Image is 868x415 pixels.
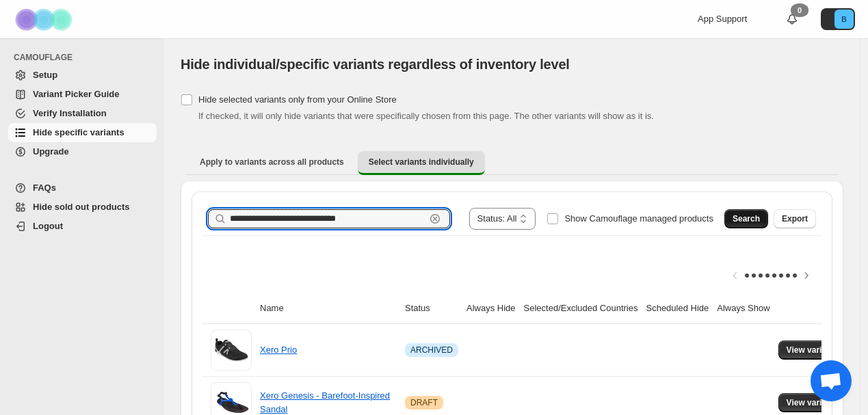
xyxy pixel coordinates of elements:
[785,12,799,26] a: 0
[8,142,157,161] a: Upgrade
[33,70,57,80] span: Setup
[698,14,747,24] span: App Support
[11,1,79,38] img: Camouflage
[797,266,816,285] button: Scroll table right one column
[33,89,119,99] span: Variant Picker Guide
[358,151,485,175] button: Select variants individually
[8,85,157,104] a: Variant Picker Guide
[8,178,157,198] a: FAQs
[33,127,124,137] span: Hide specific variants
[256,293,401,324] th: Name
[33,221,63,231] span: Logout
[774,209,816,228] button: Export
[733,213,760,224] span: Search
[33,202,130,212] span: Hide sold out products
[428,212,442,226] button: Clear
[260,390,390,414] a: Xero Genesis - Barefoot-Inspired Sandal
[834,10,854,29] span: Avatar with initials B
[33,108,107,118] span: Verify Installation
[811,360,852,401] a: Open chat
[8,198,157,217] a: Hide sold out products
[821,8,855,30] button: Avatar with initials B
[410,397,438,408] span: DRAFT
[369,157,474,168] span: Select variants individually
[778,340,847,360] button: View variants
[189,151,355,173] button: Apply to variants across all products
[8,104,157,123] a: Verify Installation
[14,52,157,63] span: CAMOUFLAGE
[787,345,839,356] span: View variants
[841,15,846,23] text: B
[713,293,774,324] th: Always Show
[198,111,654,121] span: If checked, it will only hide variants that were specifically chosen from this page. The other va...
[564,213,713,224] span: Show Camouflage managed products
[260,345,297,355] a: Xero Prio
[782,213,808,224] span: Export
[33,183,56,193] span: FAQs
[200,157,344,168] span: Apply to variants across all products
[787,397,839,408] span: View variants
[462,293,520,324] th: Always Hide
[8,123,157,142] a: Hide specific variants
[410,345,453,356] span: ARCHIVED
[8,66,157,85] a: Setup
[642,293,713,324] th: Scheduled Hide
[778,393,847,412] button: View variants
[401,293,462,324] th: Status
[520,293,642,324] th: Selected/Excluded Countries
[198,94,397,105] span: Hide selected variants only from your Online Store
[181,57,570,72] span: Hide individual/specific variants regardless of inventory level
[8,217,157,236] a: Logout
[33,146,69,157] span: Upgrade
[724,209,768,228] button: Search
[791,3,808,17] div: 0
